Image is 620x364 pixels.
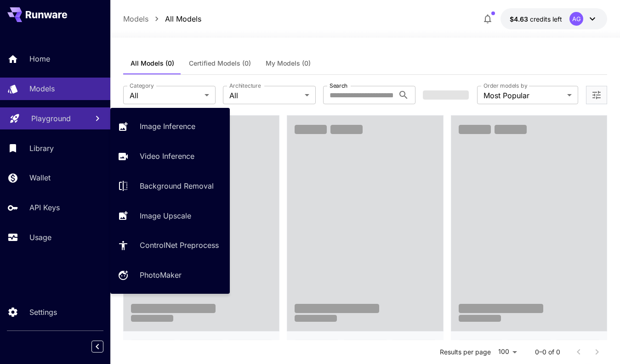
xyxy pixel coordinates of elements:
[510,14,562,24] div: $4.63149
[29,202,60,213] p: API Keys
[569,12,583,26] div: AG
[483,82,527,90] label: Order models by
[229,90,301,101] span: All
[130,90,201,101] span: All
[130,82,154,90] label: Category
[229,82,261,90] label: Architecture
[123,13,201,24] nav: breadcrumb
[140,151,194,162] p: Video Inference
[330,82,347,90] label: Search
[495,345,520,358] div: 100
[110,145,230,168] a: Video Inference
[530,15,562,23] span: credits left
[140,269,182,280] p: PhotoMaker
[140,121,195,132] p: Image Inference
[131,59,174,67] span: All Models (0)
[140,240,219,251] p: ControlNet Preprocess
[266,59,311,67] span: My Models (0)
[98,338,110,355] div: Collapse sidebar
[31,113,71,124] p: Playground
[189,59,251,67] span: Certified Models (0)
[535,347,560,357] p: 0–0 of 0
[140,180,214,191] p: Background Removal
[510,15,530,23] span: $4.63
[110,115,230,138] a: Image Inference
[29,307,57,318] p: Settings
[123,13,148,24] p: Models
[110,264,230,286] a: PhotoMaker
[110,204,230,227] a: Image Upscale
[483,90,563,101] span: Most Popular
[91,341,103,353] button: Collapse sidebar
[110,175,230,197] a: Background Removal
[440,347,491,357] p: Results per page
[29,143,54,154] p: Library
[29,83,55,94] p: Models
[110,234,230,257] a: ControlNet Preprocess
[165,13,201,24] p: All Models
[591,90,602,101] button: Open more filters
[140,210,191,221] p: Image Upscale
[501,8,607,29] button: $4.63149
[29,232,51,243] p: Usage
[29,53,50,64] p: Home
[29,172,51,183] p: Wallet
